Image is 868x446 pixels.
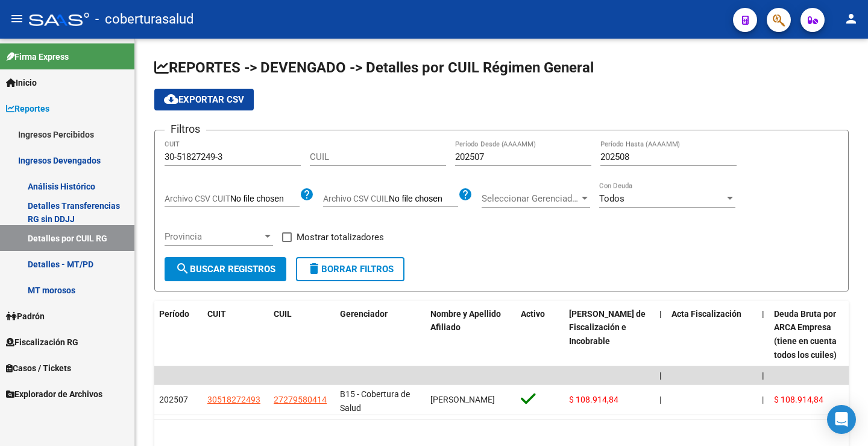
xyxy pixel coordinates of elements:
[762,395,764,404] span: |
[207,395,260,404] span: 30518272493
[458,187,473,202] mat-icon: help
[389,194,458,205] input: Archivo CSV CUIL
[6,76,37,89] span: Inicio
[307,264,394,275] span: Borrar Filtros
[667,301,757,368] datatable-header-cell: Acta Fiscalización
[6,387,102,401] span: Explorador de Archivos
[154,59,594,76] span: REPORTES -> DEVENGADO -> Detalles por CUIL Régimen General
[10,11,24,26] mat-icon: menu
[207,309,226,319] span: CUIT
[340,389,410,413] span: B15 - Cobertura de Salud
[175,264,275,275] span: Buscar Registros
[827,405,856,434] div: Open Intercom Messenger
[6,102,49,115] span: Reportes
[323,194,389,203] span: Archivo CSV CUIL
[569,395,618,404] span: $ 108.914,84
[154,89,254,110] button: Exportar CSV
[659,371,662,380] span: |
[6,336,78,349] span: Fiscalización RG
[757,301,769,368] datatable-header-cell: |
[426,301,516,368] datatable-header-cell: Nombre y Apellido Afiliado
[6,362,71,375] span: Casos / Tickets
[230,194,300,205] input: Archivo CSV CUIT
[175,261,190,276] mat-icon: search
[165,231,262,242] span: Provincia
[165,257,286,281] button: Buscar Registros
[335,301,426,368] datatable-header-cell: Gerenciador
[203,301,269,368] datatable-header-cell: CUIT
[516,301,564,368] datatable-header-cell: Activo
[521,309,545,319] span: Activo
[430,309,501,333] span: Nombre y Apellido Afiliado
[844,11,858,26] mat-icon: person
[274,395,327,404] span: 27279580414
[482,193,579,204] span: Seleccionar Gerenciador
[165,194,230,203] span: Archivo CSV CUIT
[430,395,495,404] span: [PERSON_NAME]
[340,309,388,319] span: Gerenciador
[297,230,384,244] span: Mostrar totalizadores
[6,50,69,63] span: Firma Express
[159,309,189,319] span: Período
[159,395,188,404] span: 202507
[774,395,823,404] span: $ 108.914,84
[762,309,764,319] span: |
[564,301,655,368] datatable-header-cell: Deuda Bruta Neto de Fiscalización e Incobrable
[300,187,314,202] mat-icon: help
[671,309,741,319] span: Acta Fiscalización
[659,395,661,404] span: |
[774,309,837,360] span: Deuda Bruta por ARCA Empresa (tiene en cuenta todos los cuiles)
[269,301,335,368] datatable-header-cell: CUIL
[165,121,206,138] h3: Filtros
[307,261,321,276] mat-icon: delete
[659,309,662,319] span: |
[599,193,624,204] span: Todos
[762,371,764,380] span: |
[164,92,178,106] mat-icon: cloud_download
[95,6,193,33] span: - coberturasalud
[164,94,244,105] span: Exportar CSV
[154,301,203,368] datatable-header-cell: Período
[6,310,45,323] span: Padrón
[769,301,860,368] datatable-header-cell: Deuda Bruta por ARCA Empresa (tiene en cuenta todos los cuiles)
[296,257,404,281] button: Borrar Filtros
[274,309,292,319] span: CUIL
[569,309,646,346] span: [PERSON_NAME] de Fiscalización e Incobrable
[655,301,667,368] datatable-header-cell: |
